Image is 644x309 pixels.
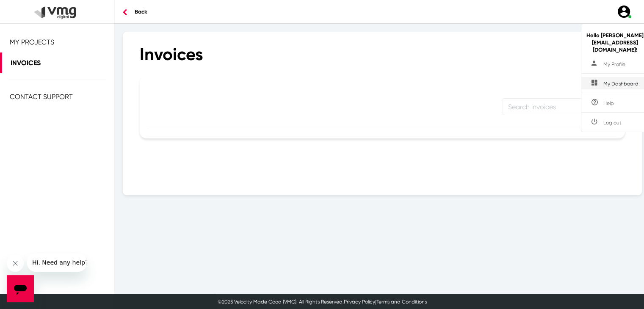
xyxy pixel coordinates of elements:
img: user [616,4,631,19]
iframe: Button to launch messaging window [7,275,34,302]
a: Privacy Policy [344,299,375,305]
span: Invoices [11,59,41,67]
iframe: Message from company [27,253,86,272]
iframe: Close message [7,255,24,272]
h1: Invoices [140,44,203,65]
span: Help [603,100,614,106]
span: Hi. Need any help? [5,6,61,13]
span: Contact Support [10,93,73,101]
input: Search [503,98,595,115]
a: Terms and Conditions [376,299,427,305]
span: My Profile [603,61,625,67]
span: Log out [603,120,622,126]
span: My Dashboard [603,81,638,87]
a: user [611,4,636,19]
span: My Projects [10,38,54,46]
